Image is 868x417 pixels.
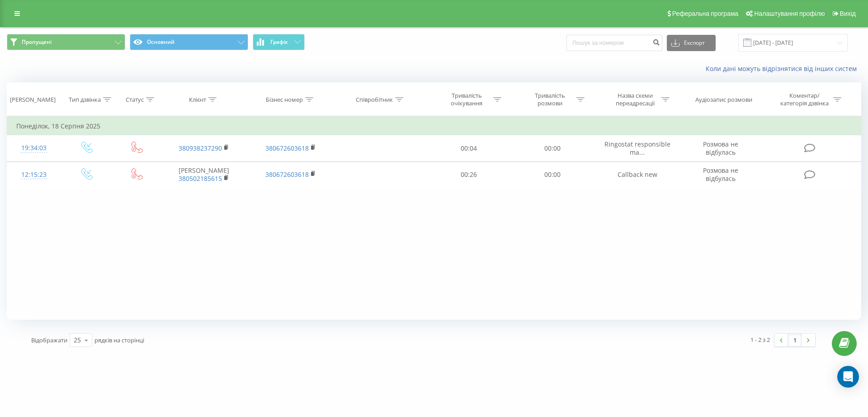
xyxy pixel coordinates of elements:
span: Налаштування профілю [754,10,825,17]
div: 25 [74,336,81,345]
span: Графік [270,39,288,45]
div: Тип дзвінка [69,96,101,104]
button: Графік [253,34,305,50]
div: [PERSON_NAME] [10,96,56,104]
div: Open Intercom Messenger [837,366,859,388]
td: Callback new [594,161,681,188]
td: 00:00 [510,135,594,161]
div: 19:34:03 [16,139,52,157]
span: Відображати [31,336,67,344]
a: 380672603618 [265,144,309,152]
span: Розмова не відбулась [703,166,738,183]
td: 00:04 [427,135,510,161]
div: Співробітник [356,96,393,104]
a: 380672603618 [265,170,309,179]
div: 12:15:23 [16,166,52,184]
td: [PERSON_NAME] [160,161,247,188]
div: 1 - 2 з 2 [750,335,770,344]
div: Аудіозапис розмови [695,96,752,104]
button: Основний [130,34,248,50]
div: Назва схеми переадресації [611,92,659,107]
div: Статус [126,96,144,104]
span: Реферальна програма [672,10,739,17]
a: 1 [788,334,802,346]
td: 00:00 [510,161,594,188]
div: Бізнес номер [266,96,303,104]
span: Вихід [840,10,856,17]
div: Коментар/категорія дзвінка [778,92,831,107]
span: Ringostat responsible ma... [604,140,670,156]
div: Клієнт [189,96,206,104]
div: Тривалість розмови [526,92,574,107]
span: Пропущені [22,38,52,46]
span: рядків на сторінці [94,336,144,344]
button: Пропущені [7,34,125,50]
button: Експорт [667,35,716,51]
td: Понеділок, 18 Серпня 2025 [7,117,861,135]
a: 380938237290 [179,144,222,152]
span: Розмова не відбулась [703,140,738,156]
a: 380502185615 [179,174,222,183]
div: Тривалість очікування [443,92,491,107]
td: 00:26 [427,161,510,188]
a: Коли дані можуть відрізнятися вiд інших систем [706,64,861,73]
input: Пошук за номером [566,35,662,51]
